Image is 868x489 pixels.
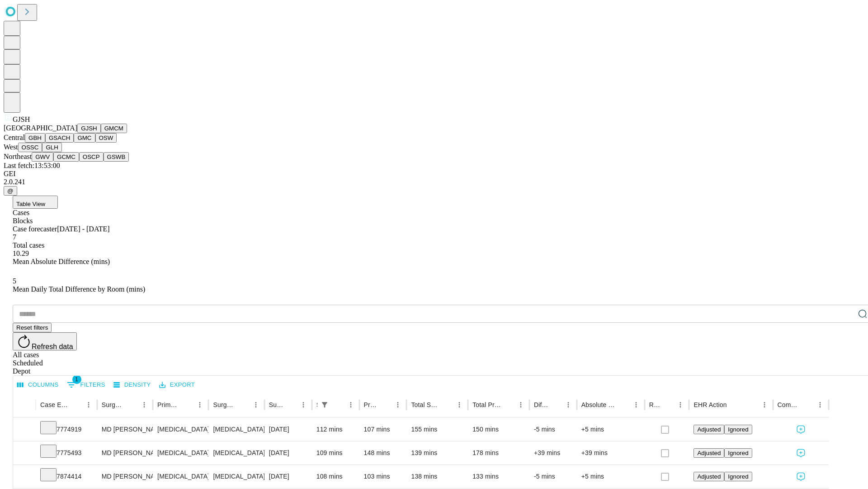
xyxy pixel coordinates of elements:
[72,375,81,384] span: 1
[581,401,616,408] div: Absolute Difference
[79,152,104,162] button: OSCP
[502,398,514,411] button: Sort
[674,398,687,411] button: Menu
[316,418,355,441] div: 112 mins
[630,398,642,411] button: Menu
[534,401,548,408] div: Difference
[138,398,151,411] button: Menu
[318,398,331,411] div: 1 active filter
[316,465,355,488] div: 108 mins
[40,441,93,465] div: 7775493
[53,152,79,162] button: GCMC
[534,418,572,441] div: -5 mins
[13,277,16,285] span: 5
[13,258,110,265] span: Mean Absolute Difference (mins)
[364,465,402,488] div: 103 mins
[697,473,721,480] span: Adjusted
[70,398,82,411] button: Sort
[45,133,74,143] button: GSACH
[157,465,204,488] div: [MEDICAL_DATA]
[13,233,16,241] span: 7
[4,170,864,178] div: GEI
[801,398,814,411] button: Sort
[102,465,148,488] div: MD [PERSON_NAME] E Md
[318,398,331,411] button: Show filters
[534,441,572,465] div: +39 mins
[13,225,57,233] span: Case forecaster
[316,441,355,465] div: 109 mins
[758,398,771,411] button: Menu
[16,324,48,331] span: Reset filters
[95,133,117,143] button: OSW
[344,398,357,411] button: Menu
[411,441,463,465] div: 139 mins
[42,143,61,152] button: GLH
[101,124,127,133] button: GMCM
[82,398,95,411] button: Menu
[104,152,129,162] button: GSWB
[13,332,77,350] button: Refresh data
[724,472,752,481] button: Ignored
[392,398,404,411] button: Menu
[40,418,93,441] div: 7774919
[472,441,525,465] div: 178 mins
[13,323,52,332] button: Reset filters
[332,398,344,411] button: Sort
[4,178,864,186] div: 2.0.241
[549,398,562,411] button: Sort
[4,143,18,151] span: West
[581,465,640,488] div: +5 mins
[364,441,402,465] div: 148 mins
[213,441,259,465] div: [MEDICAL_DATA] WITH CHOLANGIOGRAM
[581,418,640,441] div: +5 mins
[364,401,378,408] div: Predicted In Room Duration
[13,249,29,257] span: 10.29
[77,124,101,133] button: GJSH
[4,153,32,160] span: Northeast
[728,426,748,433] span: Ignored
[13,196,58,209] button: Table View
[213,418,259,441] div: [MEDICAL_DATA]
[514,398,527,411] button: Menu
[213,401,236,408] div: Surgery Name
[379,398,392,411] button: Sort
[472,418,525,441] div: 150 mins
[697,426,721,433] span: Adjusted
[693,448,724,458] button: Adjusted
[472,465,525,488] div: 133 mins
[13,241,44,249] span: Total cases
[4,162,60,169] span: Last fetch: 13:53:00
[111,378,153,392] button: Density
[269,418,307,441] div: [DATE]
[661,398,674,411] button: Sort
[472,401,501,408] div: Total Predicted Duration
[157,441,204,465] div: [MEDICAL_DATA]
[581,441,640,465] div: +39 mins
[269,441,307,465] div: [DATE]
[562,398,575,411] button: Menu
[778,401,800,408] div: Comments
[814,398,826,411] button: Menu
[102,441,148,465] div: MD [PERSON_NAME] E Md
[364,418,402,441] div: 107 mins
[125,398,138,411] button: Sort
[18,143,42,152] button: OSSC
[102,418,148,441] div: MD [PERSON_NAME] E Md
[18,422,31,438] button: Expand
[157,401,180,408] div: Primary Service
[411,465,463,488] div: 138 mins
[57,225,109,233] span: [DATE] - [DATE]
[411,401,439,408] div: Total Scheduled Duration
[728,473,748,480] span: Ignored
[724,448,752,458] button: Ignored
[32,343,73,350] span: Refresh data
[724,425,752,434] button: Ignored
[693,472,724,481] button: Adjusted
[13,285,145,293] span: Mean Daily Total Difference by Room (mins)
[193,398,206,411] button: Menu
[18,469,31,485] button: Expand
[102,401,124,408] div: Surgeon Name
[40,401,69,408] div: Case Epic Id
[16,201,45,207] span: Table View
[4,124,77,132] span: [GEOGRAPHIC_DATA]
